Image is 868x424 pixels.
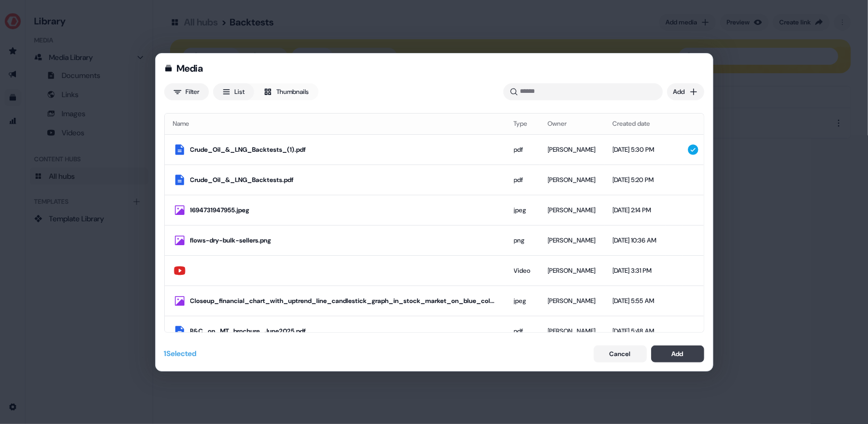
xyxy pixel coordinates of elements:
div: pdf [514,326,531,336]
div: [DATE] 10:36 AM [613,235,657,246]
div: [PERSON_NAME] [548,326,596,336]
div: [PERSON_NAME] [548,175,596,185]
div: R&C_on_MT_brochure_June2025.pdf [190,326,497,336]
th: Type [505,114,540,135]
button: Thumbnails [254,83,318,100]
div: Video [514,265,531,276]
div: [DATE] 5:30 PM [613,144,657,155]
div: Crude_Oil_&_LNG_Backtests.pdf [190,175,497,185]
div: [PERSON_NAME] [548,265,596,276]
div: 1 Selected [164,348,197,359]
button: Filter [164,83,209,100]
button: Add [651,345,704,362]
div: [PERSON_NAME] [548,144,596,155]
div: jpeg [514,205,531,215]
button: Cancel [594,345,647,362]
div: pdf [514,144,531,155]
div: pdf [514,175,531,185]
div: [PERSON_NAME] [548,205,596,215]
div: flows-dry-bulk-sellers.png [190,235,497,246]
div: [DATE] 2:14 PM [613,205,657,215]
div: Closeup_financial_chart_with_uptrend_line_candlestick_graph_in_stock_market_on_blue_color_monitor... [190,296,497,306]
div: [PERSON_NAME] [548,296,596,306]
button: Add [667,83,704,100]
div: [DATE] 5:20 PM [613,175,657,185]
div: Media [177,62,203,75]
div: png [514,235,531,246]
th: Name [165,114,505,135]
button: List [213,83,254,100]
div: [DATE] 5:55 AM [613,296,657,306]
div: 1694731947955.jpeg [190,205,497,215]
div: jpeg [514,296,531,306]
div: [DATE] 5:48 AM [613,326,657,336]
div: Add [672,349,684,359]
div: [PERSON_NAME] [548,235,596,246]
th: Created date [604,114,665,135]
div: [DATE] 3:31 PM [613,265,657,276]
div: Crude_Oil_&_LNG_Backtests_(1).pdf [190,144,497,155]
th: Owner [540,114,604,135]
